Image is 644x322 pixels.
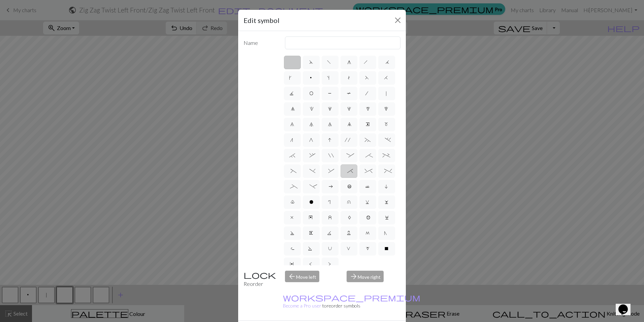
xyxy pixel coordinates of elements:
[310,106,313,113] span: 1
[309,199,313,206] span: o
[385,137,388,144] span: .
[239,271,281,288] div: Reorder
[290,231,294,237] span: D
[327,231,333,237] span: K
[347,106,351,113] span: 3
[309,60,313,66] span: d
[365,168,371,175] span: ^
[347,122,351,129] span: 9
[384,231,389,237] span: N
[290,262,295,268] span: Y
[365,91,370,98] span: /
[385,91,388,98] span: |
[365,199,370,206] span: v
[366,246,370,253] span: W
[328,153,331,160] span: "
[366,215,369,222] span: B
[310,168,313,175] span: )
[384,106,389,113] span: 5
[327,75,333,82] span: s
[384,246,389,253] span: X
[327,60,333,66] span: f
[347,231,351,237] span: L
[392,15,403,26] button: Close
[291,168,294,175] span: (
[283,295,420,308] a: Become a Pro user
[347,199,351,206] span: u
[328,262,332,268] span: >
[310,153,313,160] span: ,
[309,215,314,222] span: y
[365,137,371,144] span: ~
[291,106,294,113] span: 0
[328,215,332,222] span: z
[348,215,350,222] span: A
[289,75,296,82] span: k
[385,184,389,191] span: i
[328,91,332,98] span: P
[365,231,370,237] span: M
[290,215,295,222] span: x
[283,295,420,308] small: to reorder symbols
[347,153,351,160] span: :
[366,106,370,113] span: 4
[384,168,389,175] span: %
[290,246,294,253] span: R
[347,75,351,82] span: t
[328,246,332,253] span: U
[310,184,313,191] span: -
[291,199,294,206] span: l
[385,60,388,66] span: j
[347,184,351,191] span: b
[290,137,294,144] span: n
[290,91,295,98] span: J
[384,75,389,82] span: H
[365,153,370,160] span: ;
[328,106,332,113] span: 2
[365,184,370,191] span: c
[309,122,313,129] span: 7
[290,184,294,191] span: _
[345,137,353,144] span: '
[308,246,314,253] span: S
[289,153,295,160] span: `
[385,215,388,222] span: C
[309,137,313,144] span: G
[364,60,372,66] span: h
[309,231,313,237] span: E
[366,122,370,129] span: e
[239,36,281,49] label: Name
[309,262,313,268] span: <
[383,153,391,160] span: +
[283,293,420,302] span: workspace_premium
[328,184,332,191] span: a
[384,122,389,129] span: m
[347,60,350,66] span: g
[616,295,637,315] iframe: chat widget
[385,199,389,206] span: w
[347,91,351,98] span: T
[290,122,294,129] span: 6
[328,122,332,129] span: 8
[328,137,332,144] span: I
[328,168,331,175] span: &
[309,91,313,98] span: O
[309,75,313,82] span: p
[365,75,371,82] span: F
[347,246,351,253] span: V
[244,15,280,25] h5: Edit symbol
[328,199,332,206] span: r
